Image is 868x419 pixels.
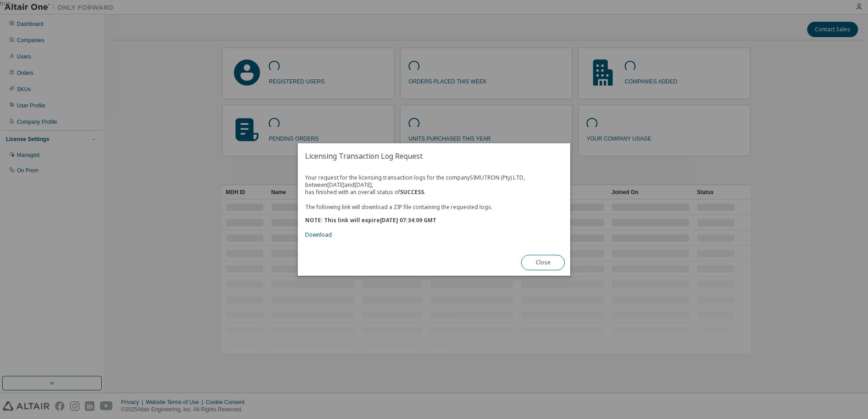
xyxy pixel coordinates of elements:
[305,216,436,224] b: NOTE: This link will expire [DATE] 07:34:09 GMT
[298,143,570,169] h2: Licensing Transaction Log Request
[400,188,424,196] b: SUCCESS
[305,174,563,238] div: Your request for the licensing transaction logs for the company SIMUTRON (Pty) LTD , between [DAT...
[305,203,563,211] p: The following link will download a ZIP file containing the requested logs.
[521,255,565,270] button: Close
[305,231,332,239] a: Download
